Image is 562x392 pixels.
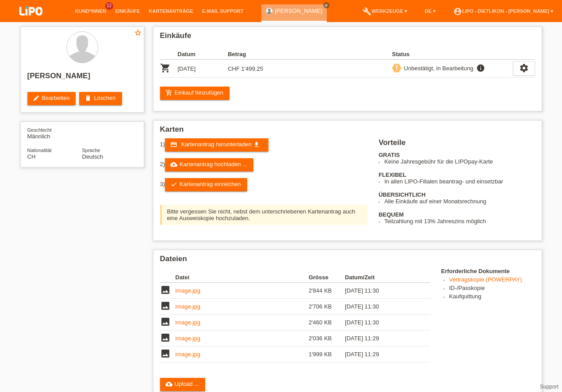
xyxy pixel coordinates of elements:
th: Datum/Zeit [345,272,417,283]
i: image [160,332,171,343]
a: image.jpg [176,351,200,358]
span: Kartenantrag herunterladen [181,141,252,148]
h2: Dateien [160,255,535,268]
span: Deutsch [82,153,103,160]
b: BEQUEM [378,211,404,218]
a: Kund*innen [71,8,111,14]
li: In allen LIPO-Filialen beantrag- und einsetzbar [384,178,535,185]
h2: Karten [160,125,535,138]
h4: Erforderliche Dokumente [441,268,535,274]
div: Männlich [27,126,82,140]
li: Kaufquittung [449,293,535,301]
a: cloud_uploadUpload ... [160,378,206,391]
i: settings [519,63,529,73]
span: 12 [105,2,113,10]
li: ID-/Passkopie [449,285,535,293]
i: POSP00028050 [160,63,171,73]
a: credit_card Kartenantrag herunterladen get_app [165,138,268,152]
td: [DATE] 11:30 [345,299,417,315]
a: Einkäufe [111,8,144,14]
div: Bitte vergessen Sie nicht, nebst dem unterschriebenen Kartenantrag auch eine Ausweiskopie hochzul... [160,205,368,225]
i: image [160,348,171,359]
a: star_border [134,29,142,38]
h2: [PERSON_NAME] [27,72,137,85]
td: 2'036 KB [309,331,345,346]
b: FLEXIBEL [378,171,406,178]
td: 2'844 KB [309,283,345,299]
th: Grösse [309,272,345,283]
li: Teilzahlung mit 13% Jahreszins möglich [384,218,535,225]
i: image [160,301,171,311]
a: image.jpg [176,335,200,342]
td: [DATE] 11:30 [345,283,417,299]
h2: Einkäufe [160,31,535,45]
div: 1) [160,138,368,152]
i: check [170,181,177,188]
i: close [324,3,329,8]
th: Status [392,49,513,60]
div: 3) [160,178,368,191]
b: GRATIS [378,152,400,158]
th: Betrag [228,49,278,60]
a: Kartenanträge [145,8,198,14]
i: cloud_upload [165,381,172,388]
i: account_circle [453,7,462,16]
i: build [363,7,371,16]
i: credit_card [170,141,177,148]
i: cloud_upload [170,161,177,168]
td: [DATE] 11:29 [345,346,417,362]
i: add_shopping_cart [165,89,172,96]
a: editBearbeiten [27,92,76,105]
a: Vertragskopie (POWERPAY) [449,276,522,283]
a: cloud_uploadKartenantrag hochladen ... [165,158,253,171]
a: image.jpg [176,319,200,326]
b: ÜBERSICHTLICH [378,191,425,198]
i: info [475,64,486,72]
a: DE ▾ [421,8,440,14]
a: close [323,2,329,8]
i: delete [84,95,92,102]
td: 2'706 KB [309,299,345,315]
span: Sprache [82,148,100,153]
th: Datei [176,272,309,283]
a: buildWerkzeuge ▾ [358,8,412,14]
a: Support [540,384,558,390]
td: CHF 1'499.25 [228,60,278,78]
i: image [160,316,171,327]
a: [PERSON_NAME] [275,8,322,14]
i: star_border [134,29,142,37]
span: Nationalität [27,148,52,153]
a: image.jpg [176,287,200,294]
td: [DATE] [178,60,228,78]
i: edit [33,95,40,102]
td: [DATE] 11:30 [345,315,417,331]
i: priority_high [394,65,400,71]
a: deleteLöschen [79,92,122,105]
th: Datum [178,49,228,60]
a: image.jpg [176,303,200,310]
td: [DATE] 11:29 [345,331,417,346]
a: checkKartenantrag einreichen [165,178,247,191]
i: image [160,285,171,295]
td: 2'460 KB [309,315,345,331]
span: Schweiz [27,153,36,160]
li: Keine Jahresgebühr für die LIPOpay-Karte [384,158,535,165]
div: Unbestätigt, in Bearbeitung [401,64,474,73]
a: add_shopping_cartEinkauf hinzufügen [160,87,230,100]
a: account_circleLIPO - Dietlikon - [PERSON_NAME] ▾ [449,8,558,14]
span: Geschlecht [27,127,52,133]
a: E-Mail Support [198,8,248,14]
a: LIPO pay [9,18,53,25]
h2: Vorteile [378,138,535,152]
td: 1'999 KB [309,346,345,362]
div: 2) [160,158,368,171]
i: get_app [253,141,260,148]
li: Alle Einkäufe auf einer Monatsrechnung [384,198,535,205]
